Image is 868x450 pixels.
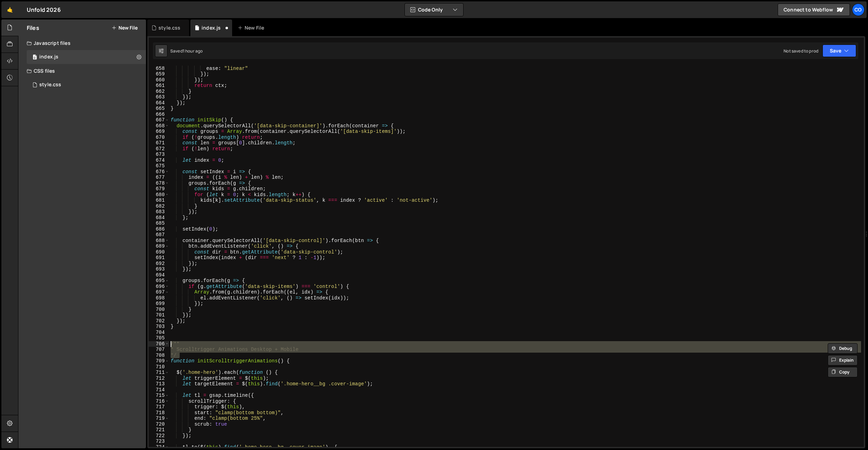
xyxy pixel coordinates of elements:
[149,220,169,226] div: 685
[149,439,169,444] div: 723
[149,347,169,353] div: 707
[149,261,169,267] div: 692
[828,355,858,365] button: Explain
[149,387,169,393] div: 714
[405,3,463,16] button: Code Only
[149,66,169,72] div: 658
[149,77,169,83] div: 660
[149,243,169,249] div: 689
[149,186,169,192] div: 679
[149,94,169,100] div: 663
[149,169,169,175] div: 676
[149,433,169,439] div: 722
[149,307,169,313] div: 700
[149,135,169,140] div: 670
[27,24,39,32] h2: Files
[149,341,169,347] div: 706
[149,198,169,203] div: 681
[149,318,169,324] div: 702
[149,140,169,146] div: 671
[149,163,169,169] div: 675
[149,376,169,381] div: 712
[149,152,169,158] div: 673
[183,48,203,54] div: 1 hour ago
[149,175,169,180] div: 677
[149,209,169,215] div: 683
[149,393,169,399] div: 715
[149,232,169,238] div: 687
[784,48,818,54] div: Not saved to prod
[149,180,169,186] div: 678
[149,289,169,295] div: 697
[149,266,169,272] div: 693
[149,89,169,95] div: 662
[149,416,169,421] div: 719
[33,55,37,61] span: 0
[149,358,169,364] div: 709
[149,410,169,416] div: 718
[149,427,169,433] div: 721
[149,330,169,336] div: 704
[149,158,169,163] div: 674
[149,215,169,221] div: 684
[39,82,61,88] div: style.css
[149,117,169,123] div: 667
[149,71,169,77] div: 659
[149,192,169,198] div: 680
[149,249,169,255] div: 690
[149,129,169,135] div: 669
[149,295,169,301] div: 698
[149,238,169,244] div: 688
[1,1,18,18] a: 🤙
[149,370,169,376] div: 711
[149,301,169,307] div: 699
[149,399,169,404] div: 716
[828,367,858,377] button: Copy
[149,255,169,261] div: 691
[18,64,146,78] div: CSS files
[170,48,203,54] div: Saved
[18,36,146,50] div: Javascript files
[149,404,169,410] div: 717
[149,203,169,209] div: 682
[778,3,850,16] a: Connect to Webflow
[149,123,169,129] div: 668
[149,83,169,89] div: 661
[828,343,858,354] button: Debug
[149,312,169,318] div: 701
[149,324,169,330] div: 703
[822,45,856,57] button: Save
[112,25,138,31] button: New File
[149,100,169,106] div: 664
[202,24,221,31] div: index.js
[238,24,267,31] div: New File
[149,421,169,427] div: 720
[27,50,146,64] div: 17293/47924.js
[149,284,169,290] div: 696
[149,364,169,370] div: 710
[149,272,169,278] div: 694
[149,106,169,112] div: 665
[149,112,169,118] div: 666
[39,54,58,60] div: index.js
[27,78,146,92] div: 17293/47925.css
[149,146,169,152] div: 672
[149,335,169,341] div: 705
[27,6,61,14] div: Unfold 2026
[852,3,865,16] a: Co
[158,24,180,31] div: style.css
[149,353,169,359] div: 708
[149,226,169,232] div: 686
[149,381,169,387] div: 713
[149,278,169,284] div: 695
